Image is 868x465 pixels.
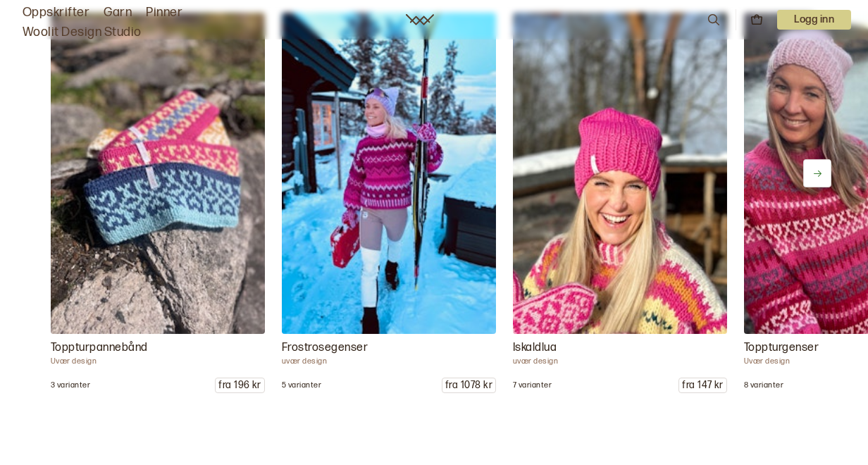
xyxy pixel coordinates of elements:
p: 8 varianter [744,380,783,390]
button: User dropdown [777,10,851,30]
p: Uvær design [51,356,265,366]
p: Iskaldlua [513,340,727,356]
a: uvær design Iskaldlua Iskaldlua er en enkel og raskstrikket lue som passer perfekt for deg som er... [513,13,727,393]
p: Logg inn [777,10,851,30]
p: 5 varianter [282,380,321,390]
a: Uvær design Topptpannebånd Bruk opp restegarnet! Toppturpannebåndet er et enkelt og behagelig pan... [51,13,265,393]
img: uvær design Iskaldlua Iskaldlua er en enkel og raskstrikket lue som passer perfekt for deg som er... [513,13,727,334]
p: Toppturpannebånd [51,340,265,356]
p: fra 147 kr [679,378,726,392]
p: fra 196 kr [216,378,264,392]
p: uvær design [282,356,496,366]
a: Woolit Design Studio [23,23,142,42]
p: Frostrosegenser [282,340,496,356]
img: Uvær design Topptpannebånd Bruk opp restegarnet! Toppturpannebåndet er et enkelt og behagelig pan... [51,13,265,334]
a: Pinner [146,3,182,23]
p: 3 varianter [51,380,90,390]
a: Garn [104,3,132,23]
a: Oppskrifter [23,3,89,23]
a: uvær design Frosegenser OBS! Alle genserne på bildene er strikket i Drops Snow, annen garninfo er... [282,13,496,393]
p: fra 1078 kr [442,378,495,392]
p: 7 varianter [513,380,552,390]
img: uvær design Frosegenser OBS! Alle genserne på bildene er strikket i Drops Snow, annen garninfo er... [282,13,496,334]
a: Woolit [406,14,434,25]
p: uvær design [513,356,727,366]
